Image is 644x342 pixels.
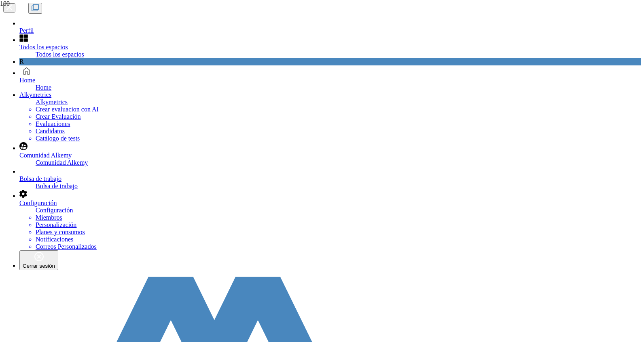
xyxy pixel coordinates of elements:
[36,183,78,189] span: Bolsa de trabajo
[19,58,24,65] span: R
[36,106,99,113] a: Crear evaluacion con AI
[36,84,51,91] span: Home
[36,99,68,105] span: Alkymetrics
[19,199,57,206] span: Configuración
[36,120,70,127] a: Evaluaciones
[36,135,80,142] a: Catálogo de tests
[19,27,34,34] span: Perfil
[36,229,85,235] a: Planes y consumos
[19,77,35,84] span: Home
[19,175,61,182] span: Bolsa de trabajo
[19,44,68,50] span: Todos los espacios
[19,19,641,34] a: Perfil
[36,51,84,58] span: Todos los espacios
[19,91,51,98] span: Alkymetrics
[36,128,65,134] a: Candidatos
[36,159,88,166] span: Comunidad Alkemy
[36,221,76,228] a: Personalización
[36,236,73,243] a: Notificaciones
[36,113,81,120] a: Crear Evaluación
[19,152,72,159] span: Comunidad Alkemy
[36,243,97,250] a: Correos Personalizados
[36,214,62,221] a: Miembros
[36,207,73,214] span: Configuración
[23,263,55,269] span: Cerrar sesión
[19,250,58,270] button: Cerrar sesión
